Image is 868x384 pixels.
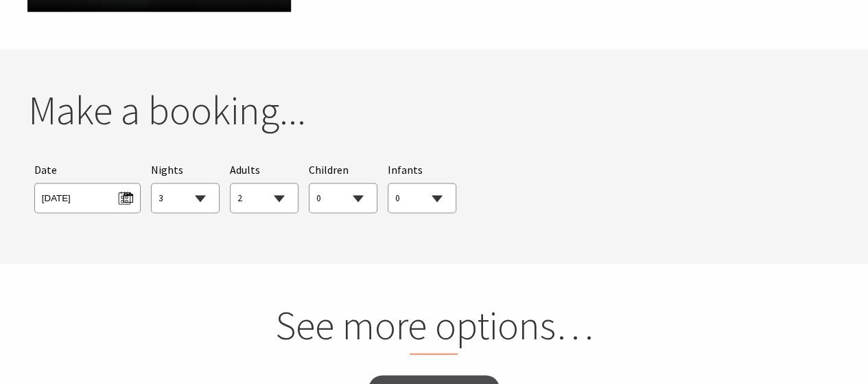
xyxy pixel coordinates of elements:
[34,163,57,177] span: Date
[309,163,349,177] span: Children
[151,161,220,213] div: Choose a number of nights
[388,163,423,177] span: Infants
[42,187,133,205] span: [DATE]
[172,302,696,355] h2: See more options…
[34,161,141,213] div: Please choose your desired arrival date
[230,163,260,177] span: Adults
[151,161,183,179] span: Nights
[28,87,841,135] h2: Make a booking...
